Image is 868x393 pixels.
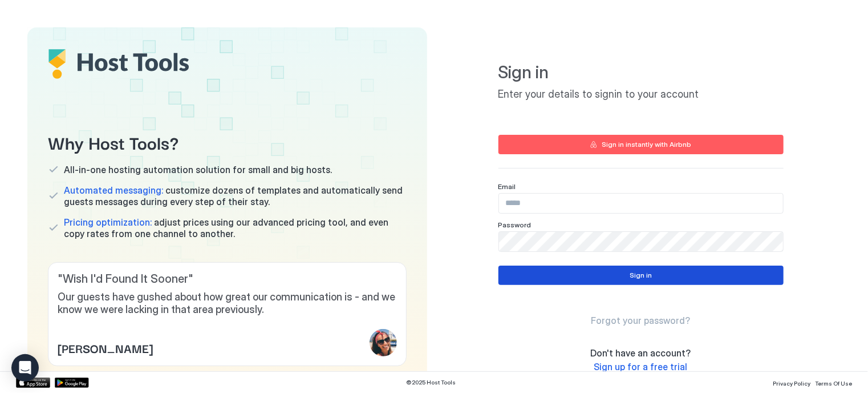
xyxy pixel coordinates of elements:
span: Pricing optimization: [64,216,152,228]
span: © 2025 Host Tools [406,379,456,386]
div: Open Intercom Messenger [11,354,39,382]
span: Sign in [498,62,784,83]
a: Terms Of Use [815,376,852,388]
div: Sign in instantly with Airbnb [602,139,691,150]
div: Sign in [630,270,652,280]
span: [PERSON_NAME] [58,339,153,356]
span: All-in-one hosting automation solution for small and big hosts. [64,164,332,175]
button: Sign in [498,266,784,285]
span: adjust prices using our advanced pricing tool, and even copy rates from one channel to another. [64,216,407,239]
div: profile [370,329,397,356]
span: Automated messaging: [64,185,163,196]
span: Email [498,182,516,191]
a: Privacy Policy [773,376,810,388]
a: Forgot your password? [591,315,691,327]
input: Input Field [499,232,783,251]
span: Why Host Tools? [48,129,407,155]
span: Sign up for a free trial [594,361,688,372]
a: Sign up for a free trial [594,361,688,373]
span: customize dozens of templates and automatically send guests messages during every step of their s... [64,185,407,207]
span: Privacy Policy [773,380,810,387]
a: Google Play Store [55,378,89,388]
span: " Wish I'd Found It Sooner " [58,272,397,286]
button: Sign in instantly with Airbnb [498,135,784,154]
span: Forgot your password? [591,315,691,326]
a: App Store [16,378,50,388]
span: Password [498,220,532,229]
span: Our guests have gushed about how great our communication is - and we know we were lacking in that... [58,291,397,316]
input: Input Field [499,194,783,213]
span: Enter your details to signin to your account [498,88,784,101]
span: Terms Of Use [815,380,852,387]
span: Don't have an account? [591,347,691,359]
